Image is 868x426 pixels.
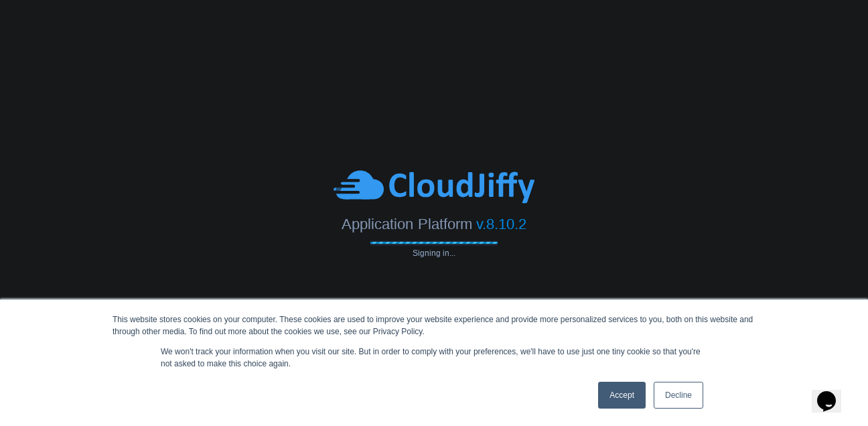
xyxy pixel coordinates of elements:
span: Application Platform [342,216,472,232]
p: We won't track your information when you visit our site. But in order to comply with your prefere... [161,346,707,370]
a: Decline [654,382,703,409]
span: v.8.10.2 [476,216,526,232]
a: Accept [598,382,646,409]
div: This website stores cookies on your computer. These cookies are used to improve your website expe... [113,313,755,338]
iframe: chat widget [812,372,855,413]
img: CloudJiffy-Blue.svg [334,169,534,206]
span: Signing in... [370,248,498,258]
